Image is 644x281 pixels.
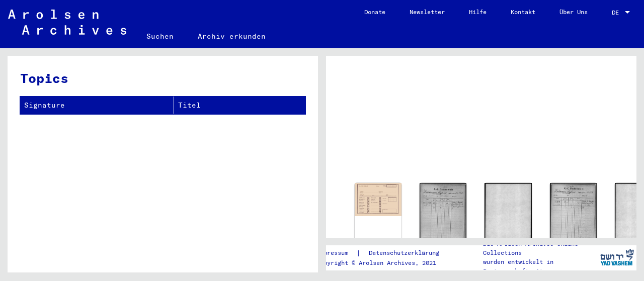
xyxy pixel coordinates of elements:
[483,239,598,257] p: Die Arolsen Archives Online-Collections
[20,68,305,88] h3: Topics
[134,24,186,48] a: Suchen
[612,9,623,16] span: DE
[316,248,356,258] a: Impressum
[598,245,636,270] img: yv_logo.png
[355,183,401,216] img: 001.jpg
[420,183,466,248] img: 001.jpg
[483,257,598,275] p: wurden entwickelt in Partnerschaft mit
[316,258,451,267] p: Copyright © Arolsen Archives, 2021
[20,97,174,114] th: Signature
[174,97,305,114] th: Titel
[8,10,126,35] img: Arolsen_neg.svg
[361,248,451,258] a: Datenschutzerklärung
[550,183,597,248] img: 001.jpg
[316,248,451,258] div: |
[485,183,531,248] img: 002.jpg
[186,24,278,48] a: Archiv erkunden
